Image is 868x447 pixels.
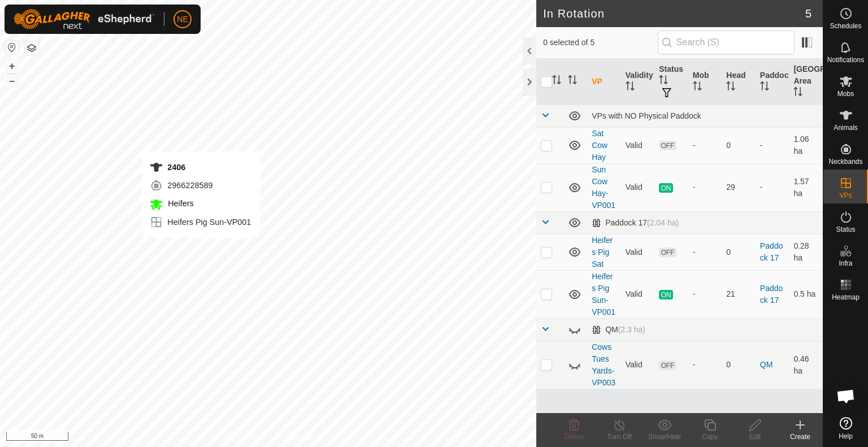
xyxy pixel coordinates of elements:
td: 0 [722,341,756,389]
div: Copy [687,432,732,442]
span: Neckbands [828,158,862,165]
a: QM [760,360,773,369]
h2: In Rotation [543,7,805,20]
p-sorticon: Activate to sort [793,89,802,98]
span: OFF [659,141,676,150]
th: Head [722,59,756,105]
th: [GEOGRAPHIC_DATA] Area [789,59,823,105]
span: OFF [659,361,676,370]
td: 0 [722,127,756,163]
span: 0 selected of 5 [543,37,657,49]
div: - [693,246,718,258]
td: 21 [722,270,756,318]
div: Heifers Pig Sun-VP001 [149,215,251,229]
div: Show/Hide [642,432,687,442]
div: - [693,359,718,371]
span: OFF [659,248,676,257]
a: Help [823,413,868,444]
button: – [5,74,19,88]
div: Create [778,432,823,442]
div: QM [592,325,645,335]
div: 2406 [149,160,251,174]
span: Schedules [830,23,861,29]
td: - [756,127,789,163]
span: Heatmap [832,294,860,301]
span: Mobs [837,90,854,97]
span: VPs [839,192,852,199]
p-sorticon: Activate to sort [552,77,561,86]
a: Paddock 17 [760,284,783,305]
div: - [693,181,718,193]
span: (2.3 ha) [618,325,645,334]
a: Contact Us [279,432,313,442]
td: 29 [722,163,756,211]
th: Validity [621,59,655,105]
td: Valid [621,341,655,389]
p-sorticon: Activate to sort [726,83,735,92]
span: ON [659,290,672,300]
td: Valid [621,270,655,318]
td: Valid [621,234,655,270]
div: Turn Off [597,432,642,442]
span: Delete [565,433,584,441]
span: Animals [834,124,858,131]
div: VPs with NO Physical Paddock [592,111,818,120]
span: Notifications [827,57,864,63]
td: 1.06 ha [789,127,823,163]
div: Paddock 17 [592,218,679,228]
input: Search (S) [658,31,795,54]
button: + [5,59,19,73]
span: Infra [839,260,852,267]
a: Heifers Pig Sat [592,236,613,268]
p-sorticon: Activate to sort [693,83,702,92]
td: 0 [722,234,756,270]
p-sorticon: Activate to sort [659,77,668,86]
td: 1.57 ha [789,163,823,211]
a: Paddock 17 [760,241,783,262]
span: Help [839,433,853,440]
td: 0.5 ha [789,270,823,318]
td: - [756,163,789,211]
td: 0.28 ha [789,234,823,270]
a: Sun Cow Hay-VP001 [592,165,615,210]
a: Cows Tues Yards-VP003 [592,342,615,387]
td: Valid [621,163,655,211]
th: VP [587,59,621,105]
th: Paddock [756,59,789,105]
button: Reset Map [5,41,19,54]
span: 5 [805,5,811,22]
th: Status [654,59,688,105]
span: Heifers [165,199,193,208]
th: Mob [688,59,722,105]
div: Edit [732,432,778,442]
div: 2966228589 [149,179,251,192]
p-sorticon: Activate to sort [568,77,577,86]
img: Gallagher Logo [14,9,155,29]
a: Sat Cow Hay [592,129,607,162]
button: Map Layers [25,41,38,55]
div: Open chat [829,379,863,413]
p-sorticon: Activate to sort [626,83,635,92]
div: - [693,140,718,151]
span: (2.04 ha) [647,218,679,227]
span: ON [659,183,672,193]
td: 0.46 ha [789,341,823,389]
a: Heifers Pig Sun-VP001 [592,272,615,316]
p-sorticon: Activate to sort [760,83,769,92]
td: Valid [621,127,655,163]
a: Privacy Policy [224,432,266,442]
div: - [693,288,718,300]
span: NE [177,14,188,25]
span: Status [836,226,855,233]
